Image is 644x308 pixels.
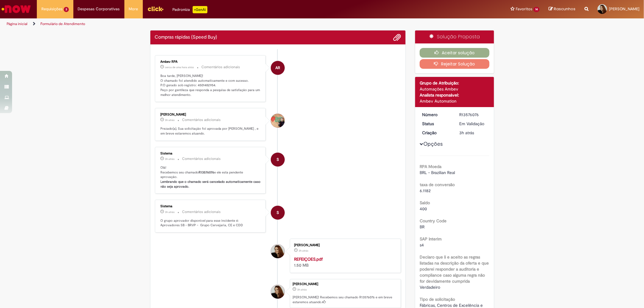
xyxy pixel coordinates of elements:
[294,243,395,247] div: [PERSON_NAME]
[420,284,440,290] span: Verdadeiro
[155,35,217,40] h2: Compras rápidas (Speed Buy) Histórico de tíquete
[294,256,323,262] a: REFEIÇOES.pdf
[199,170,214,175] b: R13576076
[533,7,540,12] span: 14
[271,244,285,258] div: Maria Eduarda De Melo De Mattos
[459,130,487,136] div: 29/09/2025 11:16:18
[420,170,455,175] span: BRL - Brazilian Real
[293,282,398,286] div: [PERSON_NAME]
[271,285,285,299] div: Maria Eduarda De Melo De Mattos
[40,21,85,26] a: Formulário de Atendimento
[516,6,532,12] span: Favoritos
[161,152,261,155] div: Sistema
[165,157,175,161] time: 29/09/2025 11:16:30
[5,18,425,30] ul: Trilhas de página
[165,157,175,161] span: 3h atrás
[420,86,489,92] div: Automações Ambev
[554,6,575,12] span: Rascunhos
[420,92,489,98] div: Analista responsável:
[165,210,175,214] span: 3h atrás
[161,165,261,189] p: Olá! Recebemos seu chamado e ele esta pendente aprovação.
[609,6,639,11] span: [PERSON_NAME]
[161,60,261,64] div: Ambev RPA
[161,74,261,97] p: Boa tarde, [PERSON_NAME]! O chamado foi atendido automaticamente e com sucesso. P.O gerado sob re...
[299,249,308,252] span: 3h atrás
[165,65,194,69] time: 29/09/2025 13:32:51
[297,288,307,291] time: 29/09/2025 11:16:18
[459,130,474,135] span: 3h atrás
[41,6,62,12] span: Requisições
[275,61,280,75] span: AR
[393,33,401,41] button: Adicionar anexos
[182,156,221,161] small: Comentários adicionais
[418,130,455,136] dt: Criação
[299,249,308,252] time: 29/09/2025 11:15:32
[420,188,431,193] span: 6.1182
[459,130,474,135] time: 29/09/2025 11:16:18
[420,80,489,86] div: Grupo de Atribuição:
[293,295,398,304] p: [PERSON_NAME]! Recebemos seu chamado R13576076 e em breve estaremos atuando.
[165,118,175,122] time: 29/09/2025 11:18:42
[420,164,441,169] b: RPA Moeda
[415,30,494,43] div: Solução Proposta
[7,21,27,26] a: Página inicial
[182,117,221,122] small: Comentários adicionais
[202,65,240,70] small: Comentários adicionais
[420,242,424,248] span: s4
[420,59,489,69] button: Rejeitar Solução
[64,7,69,12] span: 3
[420,48,489,58] button: Aceitar solução
[277,205,279,220] span: S
[271,61,285,75] div: Ambev RPA
[420,98,489,104] div: Ambev Automation
[418,112,455,118] dt: Número
[173,6,207,13] div: Padroniza
[165,210,175,214] time: 29/09/2025 11:16:28
[161,113,261,116] div: [PERSON_NAME]
[271,206,285,220] div: System
[420,200,430,205] b: Saldo
[459,121,487,127] div: Em Validação
[420,297,455,302] b: Tipo de solicitação
[420,218,447,224] b: Country Code
[297,288,307,291] span: 3h atrás
[161,205,261,208] div: Sistema
[155,279,401,308] li: Maria Eduarda De Melo De Mattos
[271,114,285,128] div: Daniel Carlos Monteiro Pinto
[459,112,487,118] div: R13576076
[277,152,279,167] span: S
[165,65,194,69] span: cerca de uma hora atrás
[161,126,261,136] p: Prezado(a), Sua solicitação foi aprovada por [PERSON_NAME] , e em breve estaremos atuando.
[161,179,262,189] b: Lembrando que o chamado será cancelado automaticamente caso não seja aprovado.
[420,182,455,187] b: taxa de conversão
[161,218,261,228] p: O grupo aprovador disponível para esse incidente é: Aprovadores SB - BRVP - Grupo Cervejaria, CE ...
[182,209,221,214] small: Comentários adicionais
[294,256,395,268] div: 1.50 MB
[78,6,120,12] span: Despesas Corporativas
[129,6,138,12] span: More
[549,6,575,12] a: Rascunhos
[420,236,442,242] b: SAP Interim
[420,254,489,284] b: Declaro que li e aceito as regras listadas na descrição da oferta e que poderei responder a audit...
[418,121,455,127] dt: Status
[420,206,427,211] span: 400
[1,3,32,15] img: ServiceNow
[147,4,164,13] img: click_logo_yellow_360x200.png
[271,153,285,167] div: System
[420,224,425,230] span: BR
[193,6,207,13] p: +GenAi
[165,118,175,122] span: 3h atrás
